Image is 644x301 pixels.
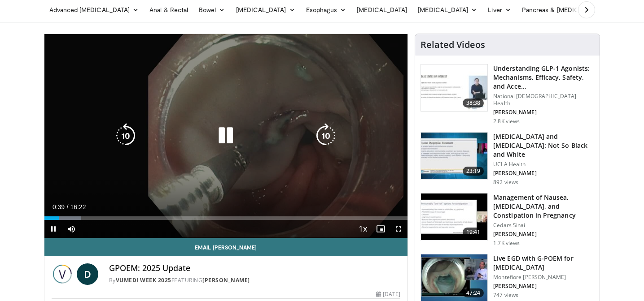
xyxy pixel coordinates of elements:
[202,276,250,284] a: [PERSON_NAME]
[351,1,412,19] a: [MEDICAL_DATA]
[493,118,520,125] p: 2.8K views
[390,220,407,238] button: Fullscreen
[421,132,594,186] a: 23:19 [MEDICAL_DATA] and [MEDICAL_DATA]: Not So Black and White UCLA Health [PERSON_NAME] 892 views
[493,240,520,247] p: 1.7K views
[193,1,230,19] a: Bowel
[493,93,594,107] p: National [DEMOGRAPHIC_DATA] Health
[463,167,484,176] span: 23:19
[493,179,518,186] p: 892 views
[52,263,73,285] img: Vumedi Week 2025
[493,132,594,159] h3: [MEDICAL_DATA] and [MEDICAL_DATA]: Not So Black and White
[463,288,484,297] span: 47:24
[493,109,594,116] p: [PERSON_NAME]
[421,64,594,125] a: 38:38 Understanding GLP-1 Agonists: Mechanisms, Efficacy, Safety, and Acce… National [DEMOGRAPHIC...
[463,228,484,236] span: 19:41
[109,263,401,273] h4: GPOEM: 2025 Update
[493,231,594,238] p: [PERSON_NAME]
[493,64,594,91] h3: Understanding GLP-1 Agonists: Mechanisms, Efficacy, Safety, and Acce…
[116,276,171,284] a: Vumedi Week 2025
[493,283,594,290] p: [PERSON_NAME]
[231,1,301,19] a: [MEDICAL_DATA]
[376,290,400,298] div: [DATE]
[493,274,594,281] p: Montefiore [PERSON_NAME]
[421,193,487,240] img: 51017488-4c10-4926-9dc3-d6d3957cf75a.150x105_q85_crop-smart_upscale.jpg
[493,161,594,168] p: UCLA Health
[517,1,622,19] a: Pancreas & [MEDICAL_DATA]
[62,220,80,238] button: Mute
[493,222,594,229] p: Cedars Sinai
[493,254,594,272] h3: Live EGD with G-POEM for [MEDICAL_DATA]
[44,34,408,238] video-js: Video Player
[44,238,408,256] a: Email [PERSON_NAME]
[493,193,594,220] h3: Management of Nausea, [MEDICAL_DATA], and Constipation in Pregnancy
[421,254,487,301] img: b265aa15-2b4d-4c62-b93c-6967e6f390db.150x105_q85_crop-smart_upscale.jpg
[421,39,485,50] h4: Related Videos
[493,292,518,299] p: 747 views
[44,220,62,238] button: Pause
[67,203,69,211] span: /
[77,263,98,285] a: D
[412,1,482,19] a: [MEDICAL_DATA]
[109,276,401,284] div: By FEATURING
[354,220,372,238] button: Playback Rate
[421,133,487,179] img: 65f4abe4-8851-4095-bf95-68cae67d5ccb.150x105_q85_crop-smart_upscale.jpg
[463,99,484,107] span: 38:38
[301,1,352,19] a: Esophagus
[421,193,594,247] a: 19:41 Management of Nausea, [MEDICAL_DATA], and Constipation in Pregnancy Cedars Sinai [PERSON_NA...
[44,216,408,220] div: Progress Bar
[372,220,390,238] button: Enable picture-in-picture mode
[482,1,516,19] a: Liver
[44,1,145,19] a: Advanced [MEDICAL_DATA]
[53,203,65,211] span: 0:39
[421,64,487,111] img: 10897e49-57d0-4dda-943f-d9cde9436bef.150x105_q85_crop-smart_upscale.jpg
[144,1,193,19] a: Anal & Rectal
[70,203,86,211] span: 16:22
[493,170,594,177] p: [PERSON_NAME]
